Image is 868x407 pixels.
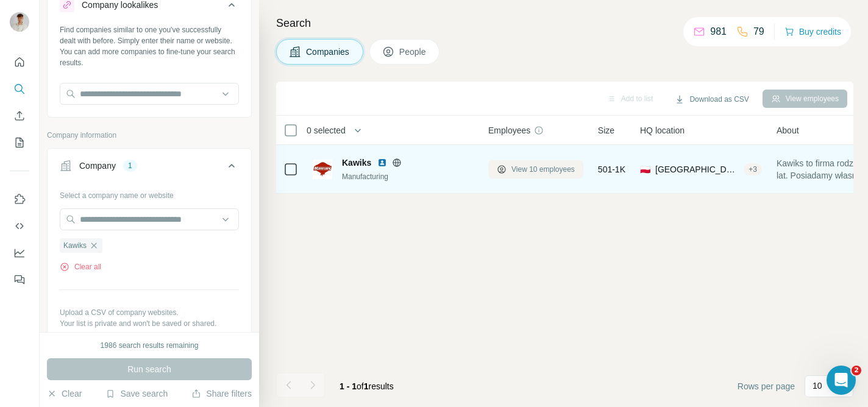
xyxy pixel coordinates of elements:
p: 981 [710,24,727,39]
img: LinkedIn logo [377,158,387,168]
button: Use Surfe on LinkedIn [10,188,29,210]
span: 2 [852,366,861,375]
div: 1 [123,160,137,171]
button: Company1 [48,151,251,185]
button: Clear all [60,261,101,272]
span: Kawiks [63,240,87,251]
span: 0 selected [307,124,346,136]
span: People [399,46,427,58]
button: Enrich CSV [10,105,29,127]
iframe: Intercom live chat [827,366,856,395]
span: 1 [364,381,369,391]
button: Download as CSV [666,90,757,108]
p: Upload a CSV of company websites. [60,307,239,318]
div: Company [79,160,116,172]
div: Manufacturing [342,171,474,182]
button: Buy credits [784,23,841,40]
button: Save search [105,388,168,400]
button: Clear [47,388,82,400]
span: of [357,381,364,391]
button: View 10 employees [488,160,583,179]
button: Search [10,78,29,100]
button: Feedback [10,269,29,291]
div: 1986 search results remaining [101,340,199,351]
span: [GEOGRAPHIC_DATA] [655,163,739,175]
span: Size [598,124,614,136]
span: View 10 employees [511,164,575,175]
span: About [777,124,799,136]
button: Dashboard [10,242,29,264]
h4: Search [276,15,853,32]
span: Companies [306,46,350,58]
span: 501-1K [598,163,625,175]
div: + 3 [744,164,762,175]
span: Employees [488,124,530,136]
p: Company information [47,130,252,141]
p: 10 [813,380,822,392]
span: 1 - 1 [340,381,357,391]
img: Avatar [10,12,29,32]
span: Kawiks [342,157,371,169]
p: 79 [753,24,764,39]
div: Find companies similar to one you've successfully dealt with before. Simply enter their name or w... [60,24,239,68]
span: results [340,381,394,391]
p: Your list is private and won't be saved or shared. [60,318,239,329]
span: HQ location [640,124,685,136]
span: Rows per page [738,380,795,392]
span: 🇵🇱 [640,163,650,175]
button: Share filters [191,388,252,400]
div: Select a company name or website [60,185,239,201]
button: Quick start [10,51,29,73]
button: My lists [10,132,29,154]
button: Use Surfe API [10,215,29,237]
img: Logo of Kawiks [313,160,332,179]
